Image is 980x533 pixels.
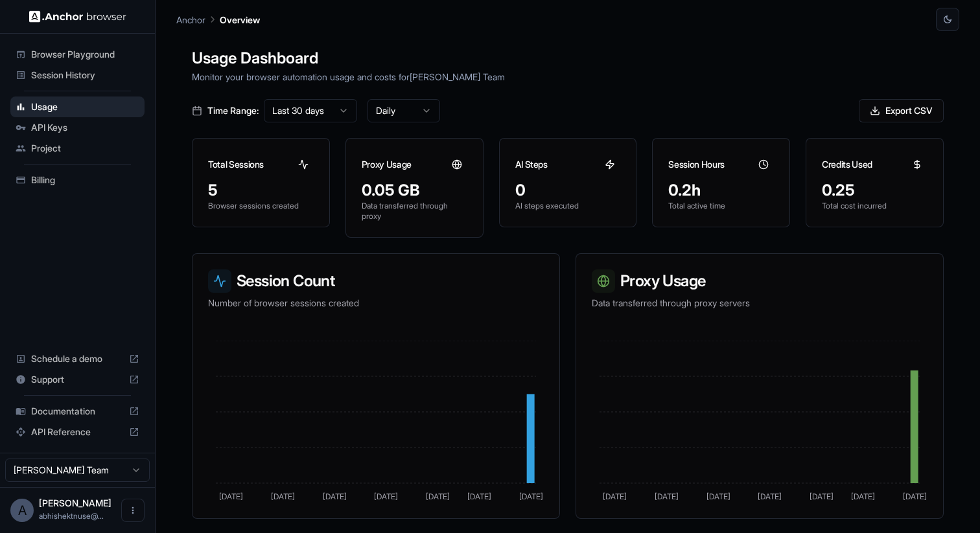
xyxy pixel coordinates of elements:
button: Open menu [121,499,145,522]
div: Browser Playground [10,44,145,65]
tspan: [DATE] [374,492,398,501]
tspan: [DATE] [758,492,782,501]
span: Abhishek Tiwari [39,497,111,508]
h3: Proxy Usage [592,269,927,293]
span: API Keys [31,121,139,134]
div: Project [10,138,145,159]
span: Documentation [31,405,124,418]
p: AI steps executed [515,201,621,211]
tspan: [DATE] [655,492,679,501]
tspan: [DATE] [519,492,543,501]
button: Export CSV [859,99,944,122]
div: 0 [515,180,621,201]
tspan: [DATE] [603,492,627,501]
tspan: [DATE] [219,492,243,501]
div: Schedule a demo [10,348,145,369]
p: Anchor [176,13,205,27]
h3: Total Sessions [208,158,264,171]
h3: AI Steps [515,158,548,171]
span: Project [31,142,139,155]
span: Browser Playground [31,48,139,61]
div: Documentation [10,401,145,422]
div: A [10,499,34,522]
span: Support [31,373,124,386]
p: Overview [220,13,260,27]
h1: Usage Dashboard [192,47,944,70]
p: Total active time [668,201,774,211]
div: 0.05 GB [362,180,467,201]
p: Number of browser sessions created [208,297,544,310]
span: Billing [31,174,139,187]
p: Total cost incurred [822,201,927,211]
h3: Session Count [208,269,544,293]
nav: breadcrumb [176,12,260,27]
h3: Credits Used [822,158,872,171]
tspan: [DATE] [323,492,347,501]
img: Anchor Logo [29,10,126,23]
span: Time Range: [207,104,259,117]
h3: Proxy Usage [362,158,412,171]
span: Session History [31,69,139,82]
tspan: [DATE] [426,492,450,501]
p: Data transferred through proxy servers [592,297,927,310]
div: 5 [208,180,314,201]
div: Usage [10,96,145,117]
tspan: [DATE] [271,492,295,501]
h3: Session Hours [668,158,724,171]
p: Browser sessions created [208,201,314,211]
tspan: [DATE] [706,492,730,501]
tspan: [DATE] [467,492,491,501]
div: 0.2h [668,180,774,201]
span: Usage [31,100,139,113]
div: Billing [10,170,145,190]
div: Session History [10,65,145,85]
div: 0.25 [822,180,927,201]
tspan: [DATE] [810,492,834,501]
div: API Reference [10,422,145,442]
div: API Keys [10,117,145,138]
div: Support [10,369,145,390]
span: API Reference [31,425,124,438]
tspan: [DATE] [903,492,927,501]
span: Schedule a demo [31,352,124,365]
span: abhishektnuse@gmail.com [39,511,104,521]
p: Monitor your browser automation usage and costs for [PERSON_NAME] Team [192,70,944,84]
p: Data transferred through proxy [362,201,467,221]
tspan: [DATE] [851,492,875,501]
